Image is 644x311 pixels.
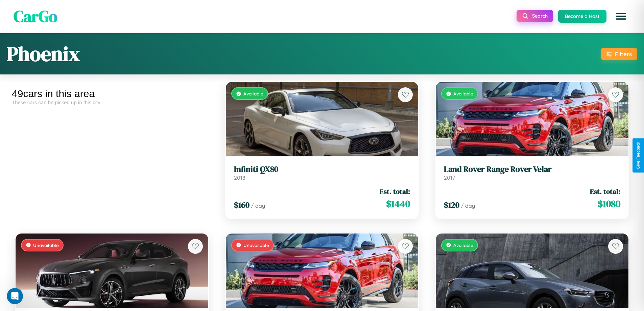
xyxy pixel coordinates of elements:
[12,88,212,99] div: 49 cars in this area
[444,199,459,210] span: $ 120
[615,50,632,58] div: Filters
[12,99,212,105] div: These cars can be picked up in this city.
[601,48,637,60] button: Filters
[243,242,269,248] span: Unavailable
[444,164,620,174] h3: Land Rover Range Rover Velar
[590,186,620,196] span: Est. total:
[251,202,265,209] span: / day
[461,202,475,209] span: / day
[14,5,57,27] span: CarGo
[33,242,59,248] span: Unavailable
[517,10,553,22] button: Search
[7,40,80,68] h1: Phoenix
[453,242,473,248] span: Available
[598,197,620,210] span: $ 1080
[380,186,410,196] span: Est. total:
[444,164,620,181] a: Land Rover Range Rover Velar2017
[234,174,245,181] span: 2018
[234,164,410,174] h3: Infiniti QX80
[234,164,410,181] a: Infiniti QX802018
[243,91,263,96] span: Available
[612,7,630,26] button: Open menu
[7,288,23,304] iframe: Intercom live chat
[453,91,473,96] span: Available
[234,199,249,210] span: $ 160
[636,142,641,169] div: Give Feedback
[386,197,410,210] span: $ 1440
[532,13,548,19] span: Search
[558,10,606,23] button: Become a Host
[444,174,455,181] span: 2017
